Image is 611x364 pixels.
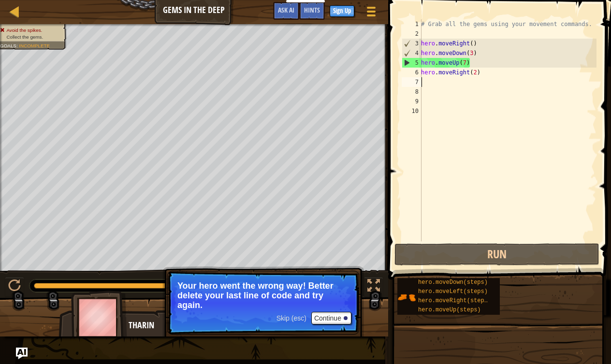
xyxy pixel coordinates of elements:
[402,97,422,106] div: 9
[177,281,349,310] p: Your hero went the wrong way! Better delete your last line of code and try again.
[402,87,422,97] div: 8
[402,58,422,68] div: 5
[276,314,306,322] span: Skip (esc)
[304,5,320,14] span: Hints
[402,77,422,87] div: 7
[402,48,422,58] div: 4
[16,43,19,48] span: :
[418,297,491,304] span: hero.moveRight(steps)
[402,19,422,29] div: 1
[71,291,127,344] img: thang_avatar_frame.png
[311,312,351,324] button: Continue
[273,2,299,20] button: Ask AI
[359,2,383,25] button: Show game menu
[402,39,422,48] div: 3
[402,68,422,77] div: 6
[418,288,488,295] span: hero.moveLeft(steps)
[19,43,50,48] span: Incomplete
[394,243,599,266] button: Run
[5,277,24,297] button: ⌘ + P: Play
[397,288,416,307] img: portrait.png
[418,307,481,313] span: hero.moveUp(steps)
[418,279,488,286] span: hero.moveDown(steps)
[402,106,422,116] div: 10
[402,29,422,39] div: 2
[364,277,383,297] button: Toggle fullscreen
[278,5,294,14] span: Ask AI
[330,5,354,17] button: Sign Up
[16,348,28,359] button: Ask AI
[6,28,42,33] span: Avoid the spikes.
[6,34,43,40] span: Collect the gems.
[129,319,320,332] div: Tharin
